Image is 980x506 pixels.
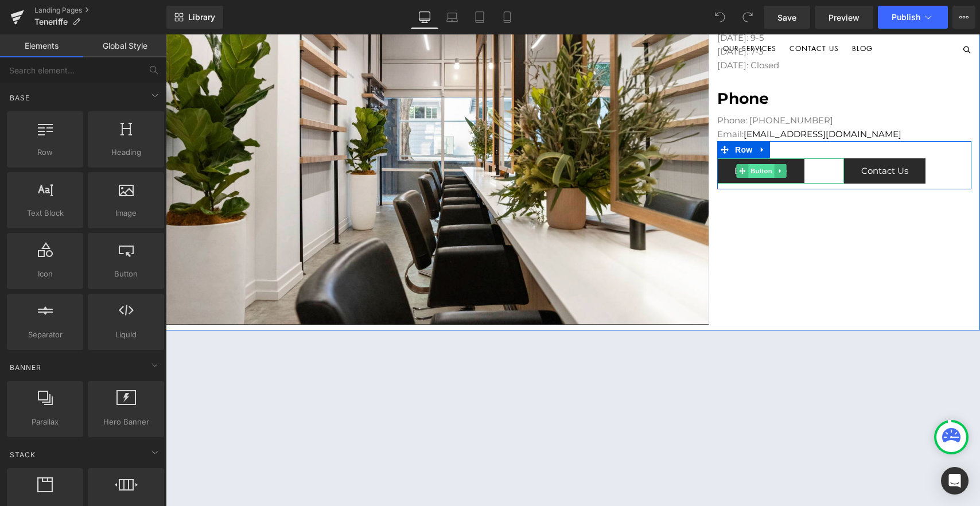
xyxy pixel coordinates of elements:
a: Expand / Collapse [589,107,604,124]
span: Liquid [91,329,161,341]
span: Image [91,207,161,219]
p: Phone: [PHONE_NUMBER] [551,79,806,93]
span: Parallax [10,416,80,428]
a: Global Style [83,34,166,57]
a: Tablet [466,6,493,29]
a: Expand / Collapse [608,130,620,143]
button: Redo [736,6,759,29]
a: Laptop [438,6,466,29]
span: Base [9,92,31,103]
span: Contact Us [695,130,742,143]
a: Contact Us [678,124,760,149]
span: Preview [829,11,860,24]
a: Preview [815,6,873,29]
span: Icon [10,268,80,280]
a: Landing Pages [34,6,166,15]
span: Save [777,11,796,24]
span: Row [10,146,80,158]
h5: Phone [551,55,806,73]
span: Banner [9,362,42,373]
a: New Library [166,6,223,29]
span: Hero Banner [91,416,161,428]
div: Open Intercom Messenger [941,467,969,495]
button: Publish [878,6,948,29]
button: More [952,6,975,29]
span: Button [91,268,161,280]
span: Book Online [569,130,621,143]
a: Desktop [411,6,438,29]
span: Stack [9,449,37,460]
span: Row [566,107,589,124]
a: [EMAIL_ADDRESS][DOMAIN_NAME] [578,94,736,105]
span: Separator [10,329,80,341]
span: Teneriffe [34,17,68,26]
p: [DATE]: 7-3 [551,10,806,24]
span: Text Block [10,207,80,219]
span: Publish [892,13,920,22]
p: Email: [551,93,806,107]
button: Undo [709,6,732,29]
span: Heading [91,146,161,158]
a: Mobile [493,6,521,29]
span: Library [188,12,215,22]
span: Button [582,130,609,143]
p: [DATE]: Closed [551,24,806,38]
